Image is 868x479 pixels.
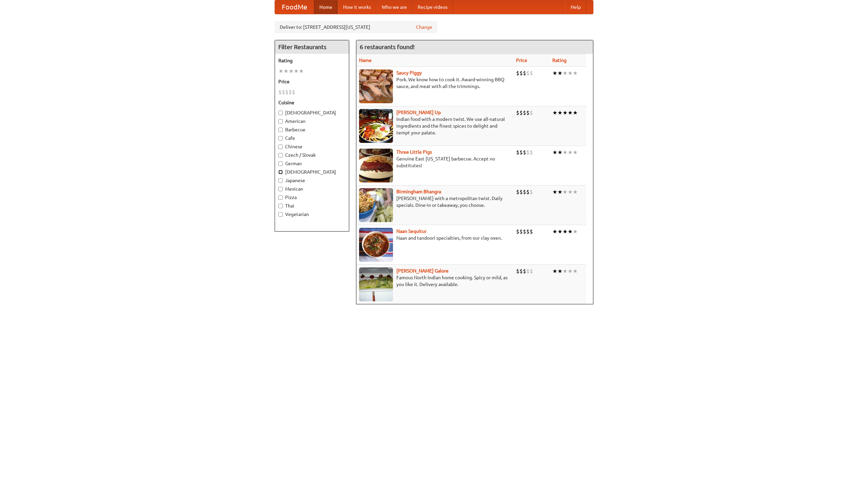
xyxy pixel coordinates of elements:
[568,267,573,275] li: ★
[552,228,557,235] li: ★
[552,58,567,63] a: Rating
[552,149,557,156] li: ★
[278,194,346,201] label: Pizza
[563,149,568,156] li: ★
[278,204,283,208] input: Thai
[519,69,523,77] li: $
[557,69,563,77] li: ★
[516,267,519,275] li: $
[523,69,526,77] li: $
[519,228,523,235] li: $
[278,195,283,200] input: Pizza
[338,0,376,14] a: How it works
[275,0,314,14] a: FoodMe
[396,228,427,234] a: Naan Sequitur
[516,58,527,63] a: Price
[359,195,511,209] p: [PERSON_NAME] with a metropolitan twist. Daily specials. Dine-in or takeaway, you choose.
[396,149,432,155] a: Three Little Pigs
[568,149,573,156] li: ★
[396,110,441,115] a: [PERSON_NAME] Up
[278,135,346,141] label: Cafe
[278,153,283,157] input: Czech / Slovak
[359,76,511,90] p: Pork. We know how to cook it. Award-winning BBQ sauce, and meat with all the trimmings.
[519,149,523,156] li: $
[412,0,453,14] a: Recipe videos
[563,109,568,116] li: ★
[516,188,519,196] li: $
[552,188,557,196] li: ★
[359,228,393,262] img: naansequitur.jpg
[278,143,346,150] label: Chinese
[275,40,349,54] h4: Filter Restaurants
[523,228,526,235] li: $
[278,126,346,133] label: Barbecue
[516,109,519,116] li: $
[396,189,441,194] a: Birmingham Bhangra
[278,161,283,166] input: German
[523,149,526,156] li: $
[275,21,437,33] div: Deliver to: [STREET_ADDRESS][US_STATE]
[573,267,578,275] li: ★
[563,69,568,77] li: ★
[360,44,415,50] ng-pluralize: 6 restaurants found!
[314,0,338,14] a: Home
[557,149,563,156] li: ★
[573,149,578,156] li: ★
[359,69,393,103] img: saucy.jpg
[278,136,283,140] input: Cafe
[278,145,283,149] input: Chinese
[526,149,530,156] li: $
[278,160,346,167] label: German
[359,267,393,301] img: currygalore.jpg
[278,109,346,116] label: [DEMOGRAPHIC_DATA]
[359,58,372,63] a: Name
[573,188,578,196] li: ★
[278,187,283,191] input: Mexican
[359,116,511,136] p: Indian food with a modern twist. We use all-natural ingredients and the finest spices to delight ...
[278,211,346,218] label: Vegetarian
[278,202,346,209] label: Thai
[278,78,346,85] h5: Price
[294,67,299,75] li: ★
[557,109,563,116] li: ★
[359,188,393,222] img: bhangra.jpg
[278,152,346,158] label: Czech / Slovak
[278,186,346,192] label: Mexican
[516,228,519,235] li: $
[359,149,393,182] img: littlepigs.jpg
[278,88,282,96] li: $
[526,188,530,196] li: $
[523,188,526,196] li: $
[278,67,283,75] li: ★
[278,128,283,132] input: Barbecue
[278,118,346,125] label: American
[552,267,557,275] li: ★
[519,188,523,196] li: $
[285,88,289,96] li: $
[557,228,563,235] li: ★
[519,109,523,116] li: $
[568,109,573,116] li: ★
[526,267,530,275] li: $
[416,24,432,30] a: Change
[359,109,393,143] img: curryup.jpg
[568,228,573,235] li: ★
[565,0,586,14] a: Help
[563,228,568,235] li: ★
[552,109,557,116] li: ★
[530,109,533,116] li: $
[573,69,578,77] li: ★
[516,149,519,156] li: $
[519,267,523,275] li: $
[526,228,530,235] li: $
[283,67,289,75] li: ★
[523,267,526,275] li: $
[278,99,346,106] h5: Cuisine
[359,274,511,288] p: Famous North Indian home cooking. Spicy or mild, as you like it. Delivery available.
[289,67,294,75] li: ★
[396,70,422,75] a: Saucy Piggy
